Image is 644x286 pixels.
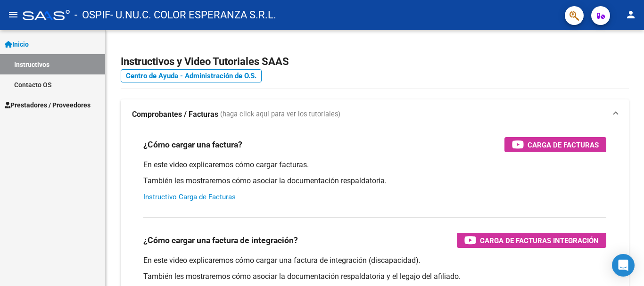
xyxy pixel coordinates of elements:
[121,69,262,82] a: Centro de Ayuda - Administración de O.S.
[528,139,599,151] span: Carga de Facturas
[625,9,636,20] mat-icon: person
[132,109,218,120] strong: Comprobantes / Facturas
[143,271,606,282] p: También les mostraremos cómo asociar la documentación respaldatoria y el legajo del afiliado.
[143,255,606,266] p: En este video explicaremos cómo cargar una factura de integración (discapacidad).
[143,176,606,186] p: También les mostraremos cómo asociar la documentación respaldatoria.
[457,233,606,248] button: Carga de Facturas Integración
[110,5,276,25] span: - U.NU.C. COLOR ESPERANZA S.R.L.
[480,235,599,246] span: Carga de Facturas Integración
[220,109,340,120] span: (haga click aquí para ver los tutoriales)
[143,234,298,247] h3: ¿Cómo cargar una factura de integración?
[121,99,629,130] mat-expansion-panel-header: Comprobantes / Facturas (haga click aquí para ver los tutoriales)
[143,160,606,170] p: En este video explicaremos cómo cargar facturas.
[5,100,91,110] span: Prestadores / Proveedores
[74,5,110,25] span: - OSPIF
[612,254,635,277] div: Open Intercom Messenger
[504,137,606,152] button: Carga de Facturas
[143,193,236,201] a: Instructivo Carga de Facturas
[5,39,29,49] span: Inicio
[8,9,19,20] mat-icon: menu
[143,138,242,151] h3: ¿Cómo cargar una factura?
[121,53,629,71] h2: Instructivos y Video Tutoriales SAAS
